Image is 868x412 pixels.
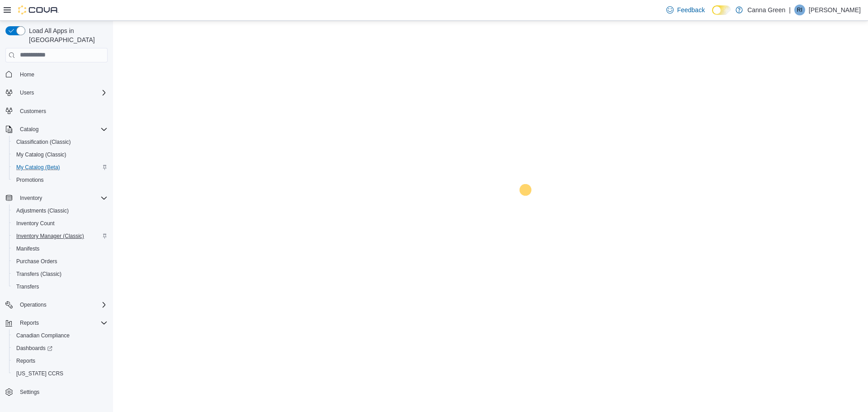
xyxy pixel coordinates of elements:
span: Manifests [16,245,39,252]
a: Promotions [13,175,47,185]
button: My Catalog (Classic) [9,148,111,161]
div: $56.94 [393,351,486,369]
button: Canadian Compliance [9,329,111,342]
span: Inventory Manager (Classic) [13,231,108,242]
span: Reports [16,357,35,365]
div: $0.00 [60,135,181,146]
div: No Manifest Number added [60,82,181,93]
span: Catalog SKU [209,285,242,292]
span: My Catalog (Classic) [13,149,108,160]
button: Item [18,281,112,296]
label: Submitted On [203,117,239,124]
a: Classification (Classic) [13,137,75,147]
button: Inventory [16,193,46,204]
span: Inventory Manager (Classic) [16,232,84,240]
button: Cassette - Rolling Tray [22,331,86,338]
div: [DATE] 12:25 PM [263,96,384,107]
span: Reports [16,317,108,328]
span: Ordered Unit Cost [396,285,443,292]
span: Promotions [13,175,108,185]
span: Settings [20,388,39,396]
span: Receive More? [815,239,858,248]
button: Reports [2,317,111,329]
span: Home [20,71,34,78]
span: 5W3UCCP0 [209,355,243,366]
button: Transfers (Classic) [9,268,111,280]
a: Inventory Count [13,218,58,229]
a: My Catalog (Classic) [13,149,70,160]
div: 2 [299,300,393,318]
p: Canna Green [747,5,785,15]
button: Operations [2,298,111,311]
div: - [263,184,384,195]
button: Inventory Manager (Classic) [9,230,111,242]
span: Dashboards [16,345,52,352]
button: Operations [16,299,50,310]
div: - [263,149,384,160]
div: [DATE] 12:41 PM [263,114,384,124]
div: $27.45 [486,326,580,344]
div: $20.65 [263,43,384,54]
span: Inventory Count [16,220,55,227]
div: 2 [580,377,674,395]
button: 12" Glass Shroomie Beaker Bong [22,302,108,316]
button: groove and grind rolling tray [22,383,100,390]
span: Operations [20,301,47,308]
span: Inventory Count [13,218,108,229]
span: Item [22,285,33,292]
a: Settings [16,387,43,398]
a: Manifests [13,243,43,254]
span: My Catalog (Beta) [13,162,108,173]
button: Qty Received [580,281,674,296]
span: Users [20,89,34,96]
button: Reports [16,317,42,328]
span: Users [16,87,108,98]
button: $56.94 [678,351,704,369]
span: Customers [16,105,108,117]
div: 1 [580,351,674,369]
div: 2 [580,300,674,318]
span: Settings [16,386,108,398]
button: Classification (Classic) [9,136,111,148]
div: [STREET_ADDRESS][PERSON_NAME] [60,117,181,128]
label: Notes [203,82,218,89]
span: Catalog [16,124,108,135]
a: Dashboards [9,342,111,355]
span: U1DLF8VT [209,329,241,340]
a: [US_STATE] CCRS [13,368,67,379]
button: Receive More? [811,235,861,253]
label: Payment Date [203,188,239,195]
a: Transfers (Classic) [13,269,65,279]
span: Edit [120,5,131,14]
button: Supplier SKU [112,281,205,296]
span: Customers [20,108,46,115]
a: Reports [13,355,39,366]
label: Completed On [203,152,241,160]
button: $5.49 [678,326,701,344]
button: Promotions [9,174,111,186]
button: Settings [2,385,111,398]
div: - [263,78,384,89]
button: Users [16,87,38,98]
button: Catalog SKU [205,281,299,296]
span: Qty Ordered [303,285,335,292]
span: Transfers (Classic) [16,270,61,278]
span: Feedback [677,5,705,14]
button: Transfers [9,280,111,293]
button: Users [2,86,111,99]
div: $7.68 [486,377,580,395]
div: $0.00 [263,25,384,36]
span: Canadian Compliance [16,332,70,339]
button: $3.84 [678,377,701,395]
span: Operations [16,299,108,310]
span: [US_STATE] CCRS [16,370,63,377]
button: Home [2,68,111,81]
div: $56.94 [486,351,580,369]
div: $5.49 [393,326,486,344]
span: $56.94 [681,356,701,365]
div: 5 [299,326,393,344]
button: Purchase Orders [9,255,111,268]
a: My Catalog (Beta) [13,162,64,173]
button: Expected Total [486,281,580,296]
